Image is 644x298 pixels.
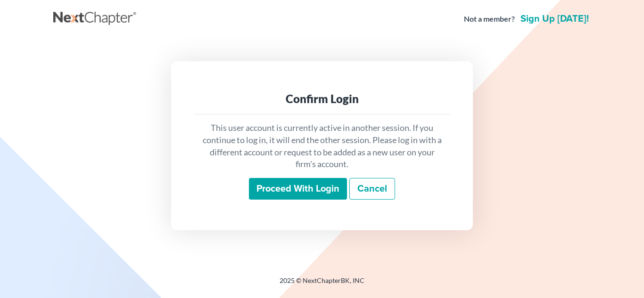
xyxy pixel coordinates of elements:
strong: Not a member? [464,14,515,24]
div: 2025 © NextChapterBK, INC [53,276,591,293]
a: Sign up [DATE]! [519,14,591,24]
a: Cancel [349,178,395,200]
div: Confirm Login [201,91,443,106]
p: This user account is currently active in another session. If you continue to log in, it will end ... [201,122,443,170]
input: Proceed with login [249,178,347,200]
